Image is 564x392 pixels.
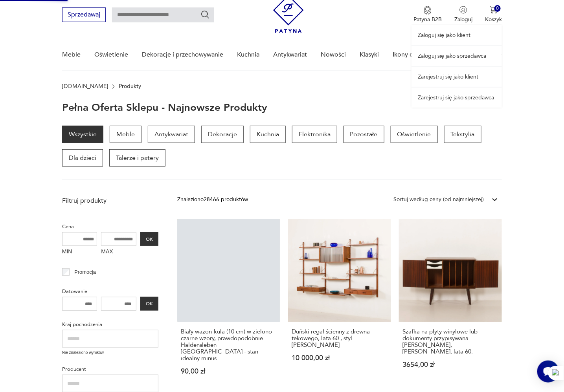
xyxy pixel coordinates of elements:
[181,368,277,375] p: 90,00 zł
[62,149,103,167] a: Dla dzieci
[321,40,346,70] a: Nowości
[292,126,337,143] a: Elektronika
[119,83,141,90] p: Produkty
[393,195,484,204] div: Sortuj według ceny (od najmniejszej)
[344,126,384,143] a: Pozostałe
[148,126,195,143] a: Antykwariat
[292,328,388,348] h3: Duński regał ścienny z drewna tekowego, lata 60., styl [PERSON_NAME]
[273,40,307,70] a: Antykwariat
[399,219,502,390] a: Szafka na płyty winylowe lub dokumenty przypisywana Kai Kristiansenowi, Dania, lata 60.Szafka na ...
[412,25,502,45] a: Zaloguj się jako klient
[250,126,286,143] a: Kuchnia
[140,297,158,311] button: OK
[201,126,244,143] a: Dekoracje
[62,287,158,296] p: Datowanie
[142,40,223,70] a: Dekoracje i przechowywanie
[62,350,158,356] p: Nie znaleziono wyników
[109,149,165,167] a: Talerze i patery
[140,232,158,246] button: OK
[391,126,438,143] a: Oświetlenie
[412,88,502,108] a: Zarejestruj się jako sprzedawca
[62,196,158,205] p: Filtruj produkty
[62,40,81,70] a: Meble
[94,40,128,70] a: Oświetlenie
[62,83,108,90] a: [DOMAIN_NAME]
[62,7,106,22] button: Sprzedawaj
[412,67,502,87] a: Zarejestruj się jako klient
[177,219,280,390] a: Biały wazon-kula (10 cm) w zielono-czarne wzory, prawdopodobnie Haldensleben Germany - stan ideal...
[62,320,158,329] p: Kraj pochodzenia
[200,10,210,19] button: Szukaj
[177,195,248,204] div: Znaleziono 28466 produktów
[292,355,388,361] p: 10 000,00 zł
[110,126,141,143] a: Meble
[288,219,391,390] a: Duński regał ścienny z drewna tekowego, lata 60., styl Poul CadoviusDuński regał ścienny z drewna...
[62,365,158,374] p: Producent
[360,40,379,70] a: Klasyki
[62,246,97,258] label: MIN
[537,361,559,383] iframe: Smartsupp widget button
[444,126,481,143] a: Tekstylia
[412,46,502,66] a: Zaloguj się jako sprzedawca
[62,126,103,143] a: Wszystkie
[62,102,267,113] h1: Pełna oferta sklepu - najnowsze produkty
[101,246,136,258] label: MAX
[181,328,277,362] h3: Biały wazon-kula (10 cm) w zielono-czarne wzory, prawdopodobnie Haldensleben [GEOGRAPHIC_DATA] - ...
[393,40,433,70] a: Ikony designu
[402,328,498,355] h3: Szafka na płyty winylowe lub dokumenty przypisywana [PERSON_NAME], [PERSON_NAME], lata 60.
[402,361,498,368] p: 3654,00 zł
[74,268,96,277] p: Promocja
[62,13,106,18] a: Sprzedawaj
[237,40,259,70] a: Kuchnia
[62,222,158,231] p: Cena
